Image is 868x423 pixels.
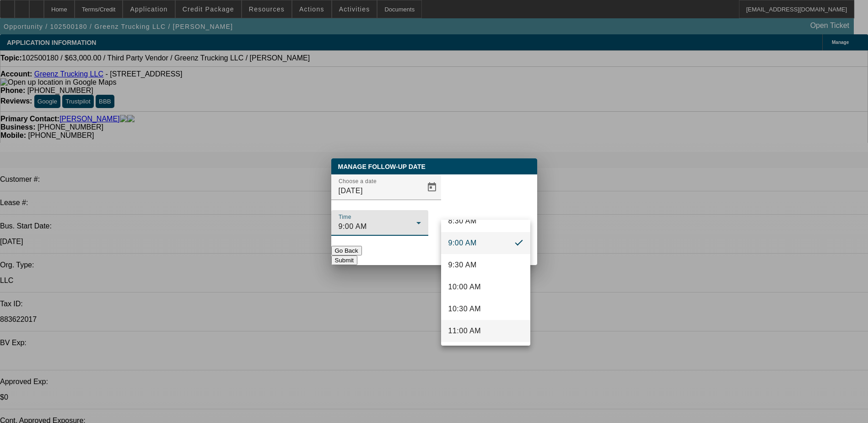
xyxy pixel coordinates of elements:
span: 10:00 AM [448,282,481,293]
span: 9:00 AM [448,238,477,249]
span: 8:30 AM [448,216,477,227]
span: 11:00 AM [448,325,481,336]
span: 9:30 AM [448,260,477,271]
span: 10:30 AM [448,304,481,315]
